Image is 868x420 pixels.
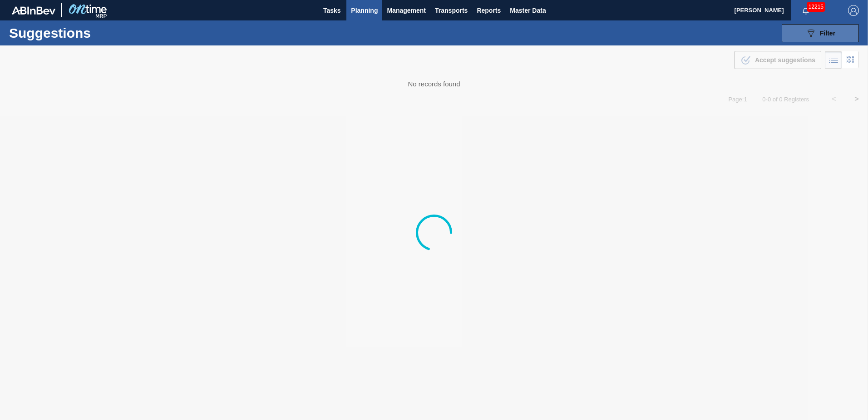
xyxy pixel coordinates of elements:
span: Reports [477,5,501,16]
img: Logout [848,5,859,16]
span: Planning [351,5,378,16]
span: Filter [820,30,835,37]
h1: Suggestions [9,28,170,38]
span: 12215 [807,2,825,12]
span: Tasks [322,5,342,16]
button: Notifications [791,4,820,17]
span: Management [387,5,426,16]
span: Master Data [510,5,546,16]
span: Transports [435,5,468,16]
img: TNhmsLtSVTkK8tSr43FrP2fwEKptu5GPRR3wAAAABJRU5ErkJggg== [12,6,55,15]
button: Filter [782,24,859,42]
